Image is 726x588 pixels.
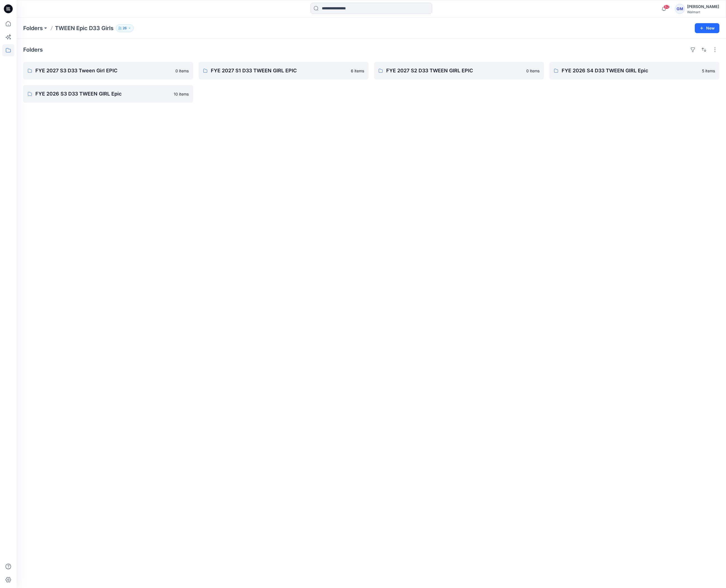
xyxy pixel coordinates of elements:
[526,68,540,74] p: 0 items
[116,24,134,32] button: 26
[549,62,719,80] a: FYE 2026 S4 D33 TWEEN GIRL Epic5 items
[702,68,715,74] p: 5 items
[23,46,43,53] h4: Folders
[35,67,172,75] p: FYE 2027 S3 D33 Tween Girl EPIC
[23,24,43,32] a: Folders
[174,91,189,97] p: 10 items
[211,67,348,75] p: FYE 2027 S1 D33 TWEEN GIRL EPIC
[675,4,685,14] div: GM
[23,85,193,103] a: FYE 2026 S3 D33 TWEEN GIRL Epic10 items
[374,62,544,80] a: FYE 2027 S2 D33 TWEEN GIRL EPIC0 items
[175,68,189,74] p: 0 items
[687,10,719,14] div: Walmart
[695,23,719,33] button: New
[123,25,127,31] p: 26
[687,3,719,10] div: [PERSON_NAME]
[386,67,523,75] p: FYE 2027 S2 D33 TWEEN GIRL EPIC
[351,68,364,74] p: 6 items
[199,62,369,80] a: FYE 2027 S1 D33 TWEEN GIRL EPIC6 items
[35,90,170,98] p: FYE 2026 S3 D33 TWEEN GIRL Epic
[55,24,114,32] p: TWEEN Epic D33 Girls
[23,62,193,80] a: FYE 2027 S3 D33 Tween Girl EPIC0 items
[664,5,670,9] span: 62
[562,67,699,75] p: FYE 2026 S4 D33 TWEEN GIRL Epic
